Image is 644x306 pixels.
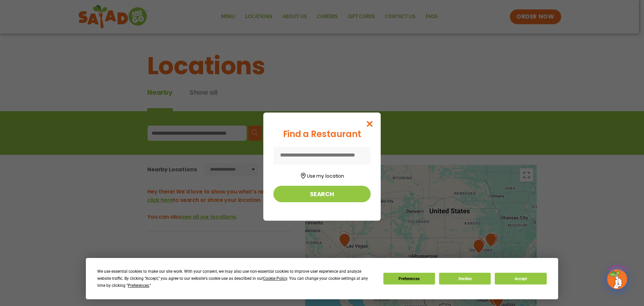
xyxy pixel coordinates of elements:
[359,113,381,135] button: Close modal
[128,283,149,288] span: Preferences
[97,268,375,289] div: We use essential cookies to make our site work. With your consent, we may also use non-essential ...
[86,258,558,299] div: Cookie Consent Prompt
[439,273,491,285] button: Decline
[273,128,371,141] div: Find a Restaurant
[263,276,287,281] span: Cookie Policy
[383,273,435,285] button: Preferences
[495,273,546,285] button: Accept
[273,171,371,180] button: Use my location
[273,186,371,202] button: Search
